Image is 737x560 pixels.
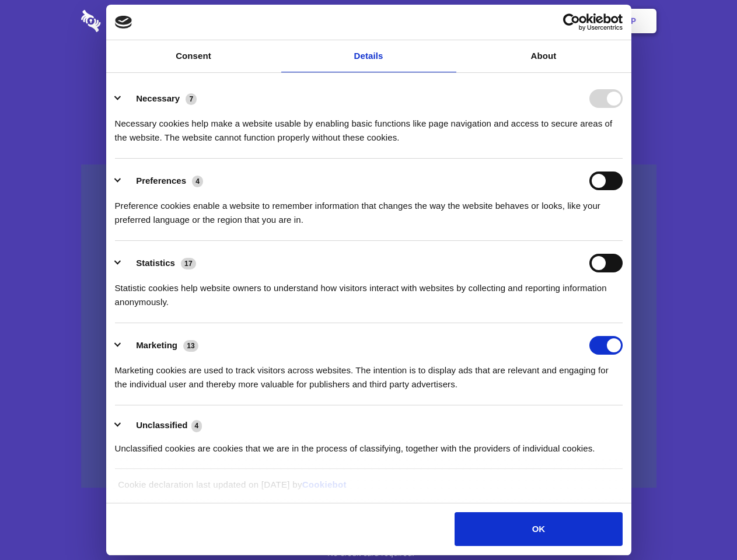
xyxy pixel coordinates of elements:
div: Necessary cookies help make a website usable by enabling basic functions like page navigation and... [115,108,623,145]
button: Statistics (17) [115,254,204,272]
button: Preferences (4) [115,171,211,190]
span: 4 [191,420,202,432]
a: Login [529,3,580,39]
div: Preference cookies enable a website to remember information that changes the way the website beha... [115,190,623,227]
img: logo-wordmark-white-trans-d4663122ce5f474addd5e946df7df03e33cb6a1c49d2221995e7729f52c070b2.svg [81,10,181,32]
a: Consent [106,40,281,72]
button: OK [455,512,622,546]
a: Usercentrics Cookiebot - opens in a new window [521,13,623,31]
div: Statistic cookies help website owners to understand how visitors interact with websites by collec... [115,272,623,309]
a: About [456,40,631,72]
span: 7 [186,93,197,105]
span: 17 [181,258,196,269]
iframe: Drift Widget Chat Controller [679,502,723,546]
span: 4 [192,176,203,187]
h4: Auto-redaction of sensitive data, encrypted data sharing and self-destructing private chats. Shar... [81,106,656,145]
h1: Eliminate Slack Data Loss. [81,52,656,94]
a: Details [281,40,456,72]
button: Unclassified (4) [115,418,209,433]
label: Necessary [136,93,180,103]
img: logo [115,16,132,29]
label: Marketing [136,340,177,350]
div: Cookie declaration last updated on [DATE] by [109,478,628,501]
div: Marketing cookies are used to track visitors across websites. The intention is to display ads tha... [115,355,623,391]
span: 13 [183,340,198,352]
label: Statistics [136,258,175,268]
a: Contact [473,3,527,39]
button: Marketing (13) [115,336,206,355]
a: Cookiebot [302,480,347,489]
button: Necessary (7) [115,89,204,108]
a: Wistia video thumbnail [81,164,656,488]
a: Pricing [343,3,393,39]
div: Unclassified cookies are cookies that we are in the process of classifying, together with the pro... [115,433,623,456]
label: Preferences [136,176,186,185]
